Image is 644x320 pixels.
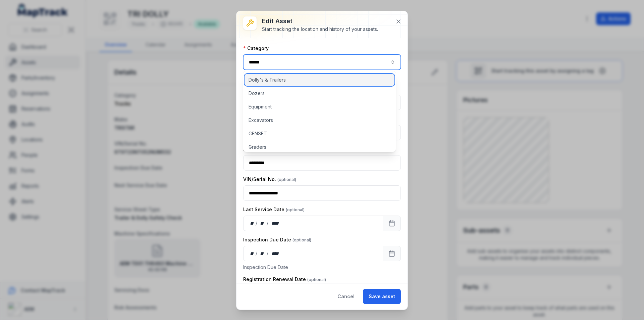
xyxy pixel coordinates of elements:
span: Dozers [249,90,265,97]
div: day, [249,220,256,227]
div: month, [258,250,267,257]
span: Equipment [249,103,272,110]
span: Excavators [249,117,273,124]
div: day, [249,250,256,257]
div: Start tracking the location and history of your assets. [262,26,378,33]
button: Save asset [363,289,401,304]
div: month, [258,220,267,227]
div: / [256,220,258,227]
span: Graders [249,144,266,150]
div: / [256,250,258,257]
div: / [267,250,269,257]
p: Inspection Due Date [243,264,401,271]
label: VIN/Serial No. [243,176,296,183]
label: Category [243,45,269,52]
div: year, [269,220,281,227]
h3: Edit asset [262,16,378,26]
div: / [267,220,269,227]
button: Calendar [383,216,401,231]
span: GENSET [249,130,267,137]
label: Last Service Date [243,206,305,213]
button: Calendar [383,246,401,261]
div: year, [269,250,281,257]
label: Registration Renewal Date [243,276,326,283]
span: Dolly's & Trailers [249,77,286,83]
button: Cancel [332,289,360,304]
label: Inspection Due Date [243,236,311,243]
